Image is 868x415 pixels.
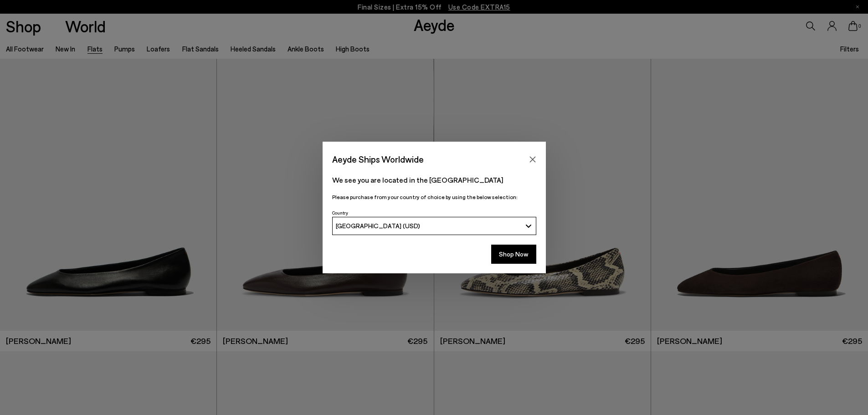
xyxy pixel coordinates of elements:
[526,153,539,166] button: Close
[336,222,420,230] span: [GEOGRAPHIC_DATA] (USD)
[332,193,536,201] p: Please purchase from your country of choice by using the below selection:
[332,174,536,185] p: We see you are located in the [GEOGRAPHIC_DATA]
[332,210,348,215] span: Country
[332,151,424,167] span: Aeyde Ships Worldwide
[491,245,536,264] button: Shop Now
